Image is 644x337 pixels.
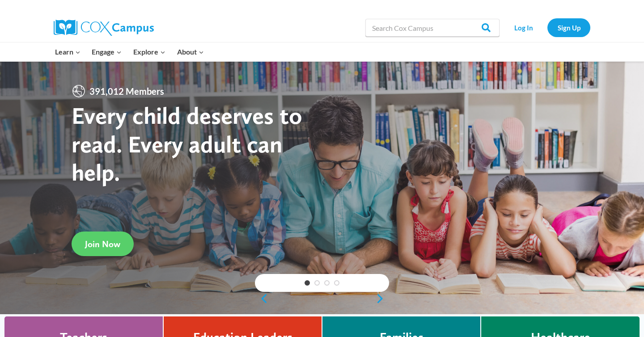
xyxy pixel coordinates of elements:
a: previous [255,293,268,304]
nav: Secondary Navigation [504,18,590,37]
div: content slider buttons [255,290,389,308]
input: Search Cox Campus [365,19,500,37]
a: Join Now [72,232,134,256]
a: Sign Up [547,18,590,37]
span: Join Now [85,239,120,249]
a: 4 [334,280,339,286]
a: 3 [324,280,330,286]
span: Explore [133,46,165,58]
span: 391,012 Members [86,84,168,98]
span: Engage [92,46,122,58]
span: About [177,46,204,58]
a: 1 [305,280,310,286]
img: Cox Campus [54,20,154,36]
strong: Every child deserves to read. Every adult can help. [72,101,302,186]
span: Learn [55,46,80,58]
a: 2 [314,280,320,286]
a: Log In [504,18,543,37]
nav: Primary Navigation [49,42,209,61]
a: next [376,293,389,304]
